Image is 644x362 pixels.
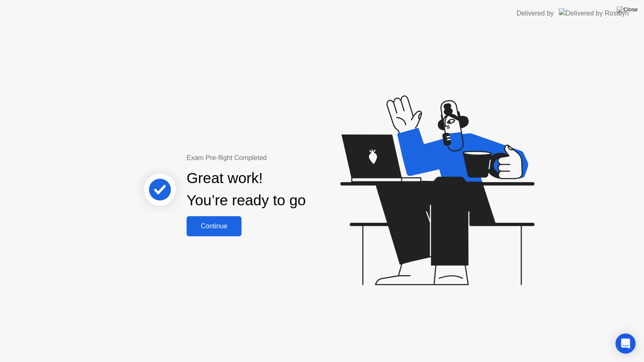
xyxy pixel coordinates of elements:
[187,167,306,212] div: Great work! You’re ready to go
[617,6,638,13] img: Close
[187,153,360,163] div: Exam Pre-flight Completed
[615,334,636,354] div: Open Intercom Messenger
[187,216,241,236] button: Continue
[517,8,554,18] div: Delivered by
[189,222,239,230] div: Continue
[559,8,629,18] img: Delivered by Rosalyn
